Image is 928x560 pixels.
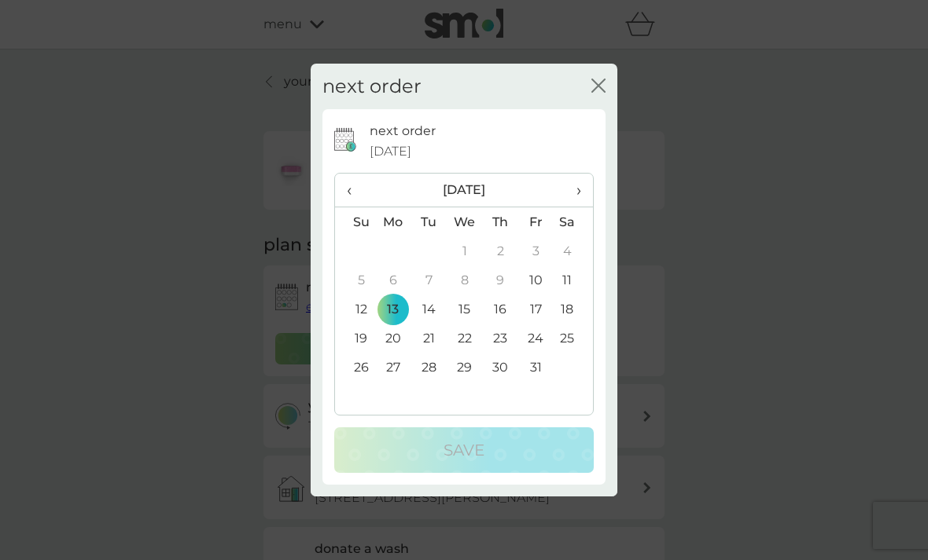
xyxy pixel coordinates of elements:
[483,324,518,353] td: 23
[370,121,436,141] p: next order
[375,324,411,353] td: 20
[447,324,483,353] td: 22
[444,437,484,463] p: Save
[591,79,606,95] button: close
[375,353,411,382] td: 27
[335,295,375,324] td: 12
[483,353,518,382] td: 30
[483,236,518,265] td: 2
[447,353,483,382] td: 29
[518,295,554,324] td: 17
[554,236,593,265] td: 4
[411,207,447,237] th: Tu
[411,324,447,353] td: 21
[518,207,554,237] th: Fr
[375,174,554,207] th: [DATE]
[335,265,375,295] td: 5
[554,324,593,353] td: 25
[411,353,447,382] td: 28
[447,295,483,324] td: 15
[447,207,483,237] th: We
[518,236,554,265] td: 3
[518,265,554,295] td: 10
[565,174,581,207] span: ›
[322,75,422,98] h2: next order
[518,353,554,382] td: 31
[375,295,411,324] td: 13
[483,295,518,324] td: 16
[335,207,375,237] th: Su
[335,324,375,353] td: 19
[334,427,594,473] button: Save
[518,324,554,353] td: 24
[554,295,593,324] td: 18
[411,265,447,295] td: 7
[554,265,593,295] td: 11
[375,207,411,237] th: Mo
[483,207,518,237] th: Th
[335,353,375,382] td: 26
[411,295,447,324] td: 14
[554,207,593,237] th: Sa
[447,236,483,265] td: 1
[347,174,363,207] span: ‹
[370,141,411,162] span: [DATE]
[375,265,411,295] td: 6
[483,265,518,295] td: 9
[447,265,483,295] td: 8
